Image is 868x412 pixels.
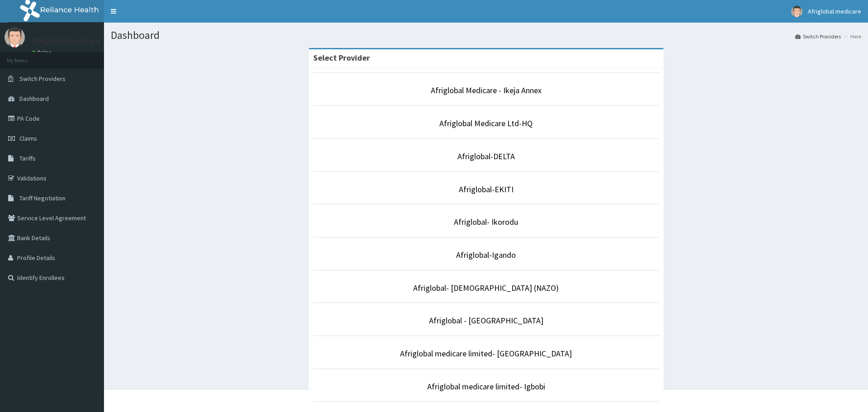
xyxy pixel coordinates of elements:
[313,52,370,63] strong: Select Provider
[19,134,37,142] span: Claims
[19,194,66,202] span: Tariff Negotiation
[439,118,533,128] a: Afriglobal Medicare Ltd-HQ
[429,315,543,326] a: Afriglobal - [GEOGRAPHIC_DATA]
[842,33,861,40] li: Here
[19,75,66,83] span: Switch Providers
[454,217,518,227] a: Afriglobal- Ikorodu
[459,184,514,194] a: Afriglobal-EKITI
[808,7,861,15] span: Afriglobal medicare
[400,348,572,359] a: Afriglobal medicare limited- [GEOGRAPHIC_DATA]
[795,33,841,40] a: Switch Providers
[5,27,25,47] img: User Image
[427,381,545,392] a: Afriglobal medicare limited- Igbobi
[111,29,861,41] h1: Dashboard
[32,49,53,56] a: Online
[19,95,49,103] span: Dashboard
[456,250,516,260] a: Afriglobal-Igando
[19,154,36,162] span: Tariffs
[431,85,542,95] a: Afriglobal Medicare - Ikeja Annex
[791,6,802,17] img: User Image
[458,151,515,161] a: Afriglobal-DELTA
[413,283,559,293] a: Afriglobal- [DEMOGRAPHIC_DATA] (NAZO)
[32,37,100,45] p: Afriglobal medicare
